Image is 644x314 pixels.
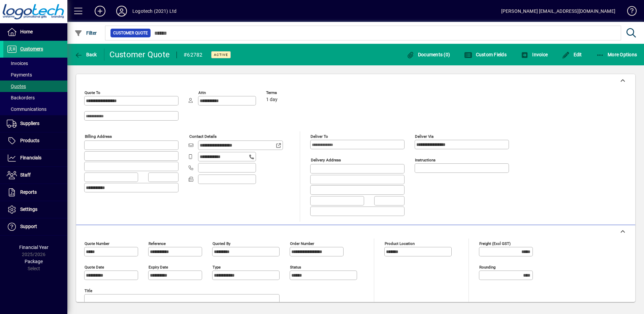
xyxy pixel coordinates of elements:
a: Quotes [3,81,67,92]
a: Support [3,218,67,235]
a: Staff [3,167,67,184]
button: Documents (0) [405,49,452,61]
a: Financials [3,150,67,166]
mat-label: Rounding [479,264,495,269]
a: Knowledge Base [622,1,636,23]
mat-label: Quote To [85,90,100,95]
mat-label: Expiry date [149,264,168,269]
span: Documents (0) [406,52,450,57]
mat-label: Type [213,264,221,269]
mat-label: Freight (excl GST) [479,241,511,246]
span: Invoices [7,61,28,66]
div: Logotech (2021) Ltd [132,6,176,17]
span: Communications [7,106,46,112]
mat-label: Status [290,264,301,269]
span: Invoice [521,52,548,57]
span: Custom Fields [464,52,507,57]
span: Quotes [7,84,26,89]
a: Settings [3,201,67,218]
span: Products [20,138,39,143]
span: Customers [20,46,43,52]
span: Terms [266,91,307,95]
mat-label: Title [85,288,92,293]
span: Package [25,259,43,264]
a: Payments [3,69,67,81]
button: Filter [73,27,99,39]
button: More Options [594,49,639,61]
a: Home [3,24,67,40]
mat-label: Quoted by [213,241,230,246]
button: Invoice [519,49,549,61]
button: Custom Fields [462,49,508,61]
mat-label: Order number [290,241,314,246]
mat-label: Attn [198,90,206,95]
span: Reports [20,189,37,195]
a: Suppliers [3,115,67,132]
span: Active [214,53,228,57]
a: Communications [3,103,67,115]
span: Financials [20,155,41,160]
mat-label: Reference [149,241,166,246]
span: Suppliers [20,121,39,126]
mat-label: Deliver via [415,134,433,139]
span: Backorders [7,95,35,100]
span: 1 day [266,97,278,102]
button: Add [89,5,111,17]
mat-label: Deliver To [311,134,328,139]
button: Profile [111,5,132,17]
div: #62782 [184,50,203,60]
span: Settings [20,207,37,212]
mat-label: Instructions [415,158,436,162]
mat-label: Product location [385,241,415,246]
span: Filter [74,30,97,36]
a: Reports [3,184,67,201]
span: More Options [596,52,637,57]
a: Products [3,132,67,149]
mat-label: Quote number [85,241,109,246]
span: Financial Year [19,245,49,250]
button: Back [73,49,99,61]
div: [PERSON_NAME] [EMAIL_ADDRESS][DOMAIN_NAME] [501,6,615,17]
a: Invoices [3,58,67,69]
div: Customer Quote [109,49,170,60]
span: Payments [7,72,32,77]
span: Staff [20,172,31,178]
span: Support [20,224,37,229]
mat-label: Quote date [85,264,104,269]
span: Home [20,29,33,34]
span: Customer Quote [113,30,148,36]
a: Backorders [3,92,67,103]
button: Edit [560,49,584,61]
span: Edit [562,52,582,57]
app-page-header-button: Back [67,49,104,61]
span: Back [74,52,97,57]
